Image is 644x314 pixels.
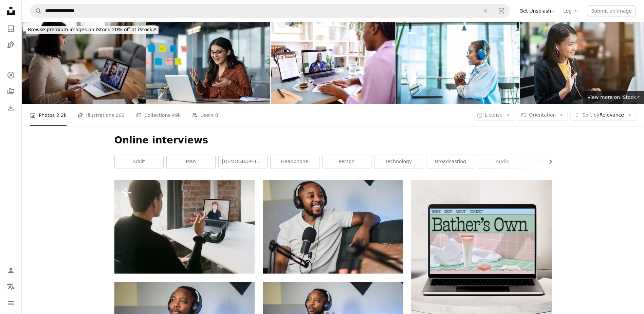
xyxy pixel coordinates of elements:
[115,155,163,169] a: adult
[116,111,125,119] span: 202
[426,155,475,169] a: broadcasting
[172,111,181,119] span: 49k
[28,27,112,32] span: Browse premium images on iStock |
[374,155,423,169] a: technology
[493,4,510,17] button: Visual search
[515,5,559,16] a: Get Unsplash+
[30,4,42,17] button: Search Unsplash
[114,134,552,146] h1: Online interviews
[135,104,181,126] a: Collections 49k
[263,180,403,273] img: a man wearing headphones sitting in front of a microphone
[191,104,218,126] a: Users 0
[478,155,527,169] a: audio
[4,38,18,52] a: Illustrations
[587,94,640,100] span: View more on iStock ↗
[395,22,519,104] img: Video call with HR manager: job interview
[77,104,125,126] a: Illustrations 202
[215,111,218,119] span: 0
[583,91,644,104] a: View more on iStock↗
[485,112,503,118] span: License
[323,155,371,169] a: person
[271,155,319,169] a: headphone
[517,110,568,121] button: Orientation
[570,110,636,121] button: Sort byRelevance
[530,155,579,169] a: audio equipment
[167,155,215,169] a: man
[114,180,255,273] img: a person sitting at a table with a laptop
[4,264,18,277] a: Log in / Sign up
[30,4,510,18] form: Find visuals sitewide
[28,27,157,32] span: 20% off at iStock ↗
[271,22,395,104] img: Man talking on a job interview
[473,110,515,121] button: License
[114,223,255,229] a: a person sitting at a table with a laptop
[4,68,18,82] a: Explore
[22,22,146,104] img: Woman reviewing a resume during a virtual job interview
[582,112,624,119] span: Relevance
[529,112,556,118] span: Orientation
[4,296,18,310] button: Menu
[4,22,18,35] a: Photos
[4,101,18,115] a: Download History
[22,22,163,38] a: Browse premium images on iStock|20% off at iStock↗
[146,22,270,104] img: Young business woman inside office using laptop for video call, female worker smiling and talking...
[478,4,493,17] button: Clear
[559,5,582,16] a: Log in
[219,155,267,169] a: [DEMOGRAPHIC_DATA]
[520,22,644,104] img: close up asian woman use earphone connect to laptop and talking greeting by video conference with...
[544,155,552,169] button: scroll list to the right
[587,5,636,16] button: Submit an image
[263,223,403,229] a: a man wearing headphones sitting in front of a microphone
[582,112,599,118] span: Sort by
[4,85,18,98] a: Collections
[4,280,18,294] button: Language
